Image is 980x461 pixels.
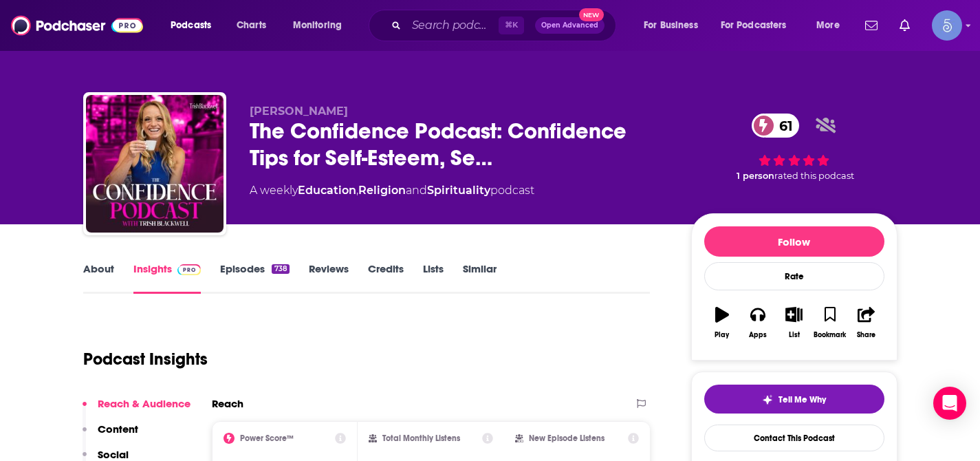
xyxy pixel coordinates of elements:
[382,433,460,443] h2: Total Monthly Listens
[860,14,883,37] a: Show notifications dropdown
[98,422,138,436] p: Content
[932,10,962,41] span: Logged in as Spiral5-G1
[358,184,406,197] a: Religion
[644,16,698,35] span: For Business
[762,394,773,405] img: tell me why sparkle
[704,262,884,290] div: Rate
[11,12,143,39] img: Podchaser - Follow, Share and Rate Podcasts
[894,14,915,37] a: Show notifications dropdown
[177,264,202,275] img: Podchaser Pro
[634,14,715,36] button: open menu
[579,8,604,21] span: New
[240,433,294,443] h2: Power Score™
[86,95,224,233] img: The Confidence Podcast: Confidence Tips for Self-Esteem, Self-Worth, Self-Love, Self-Confidence a...
[749,331,767,339] div: Apps
[807,14,857,36] button: open menu
[932,10,962,41] button: Show profile menu
[737,171,774,181] span: 1 person
[293,16,342,35] span: Monitoring
[857,331,875,339] div: Share
[816,16,840,35] span: More
[250,182,534,199] div: A weekly podcast
[765,114,800,138] span: 61
[406,184,427,197] span: and
[740,298,776,347] button: Apps
[812,298,848,347] button: Bookmark
[691,105,897,190] div: 61 1 personrated this podcast
[535,17,605,34] button: Open AdvancedNew
[721,16,787,35] span: For Podcasters
[83,262,114,294] a: About
[529,433,605,443] h2: New Episode Listens
[356,184,358,197] span: ,
[814,331,846,339] div: Bookmark
[382,10,629,41] div: Search podcasts, credits, & more...
[161,14,229,36] button: open menu
[712,14,807,36] button: open menu
[272,264,289,274] div: 738
[368,262,404,294] a: Credits
[933,387,966,420] div: Open Intercom Messenger
[776,298,812,347] button: List
[932,10,962,41] img: User Profile
[789,331,800,339] div: List
[499,17,524,34] span: ⌘ K
[220,262,289,294] a: Episodes738
[212,397,243,410] h2: Reach
[133,262,202,294] a: InsightsPodchaser Pro
[98,397,190,410] p: Reach & Audience
[704,298,740,347] button: Play
[715,331,729,339] div: Play
[752,114,800,138] a: 61
[704,425,884,451] a: Contact This Podcast
[250,105,348,118] span: [PERSON_NAME]
[848,298,884,347] button: Share
[778,394,826,405] span: Tell Me Why
[83,397,190,422] button: Reach & Audience
[704,226,884,257] button: Follow
[83,349,208,369] h1: Podcast Insights
[283,14,360,36] button: open menu
[309,262,349,294] a: Reviews
[298,184,356,197] a: Education
[171,16,211,35] span: Podcasts
[704,385,884,414] button: tell me why sparkleTell Me Why
[98,448,129,461] p: Social
[774,171,854,181] span: rated this podcast
[463,262,497,294] a: Similar
[83,422,138,448] button: Content
[427,184,490,197] a: Spirituality
[406,14,499,36] input: Search podcasts, credits, & more...
[423,262,444,294] a: Lists
[228,14,274,36] a: Charts
[237,16,266,35] span: Charts
[541,22,598,29] span: Open Advanced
